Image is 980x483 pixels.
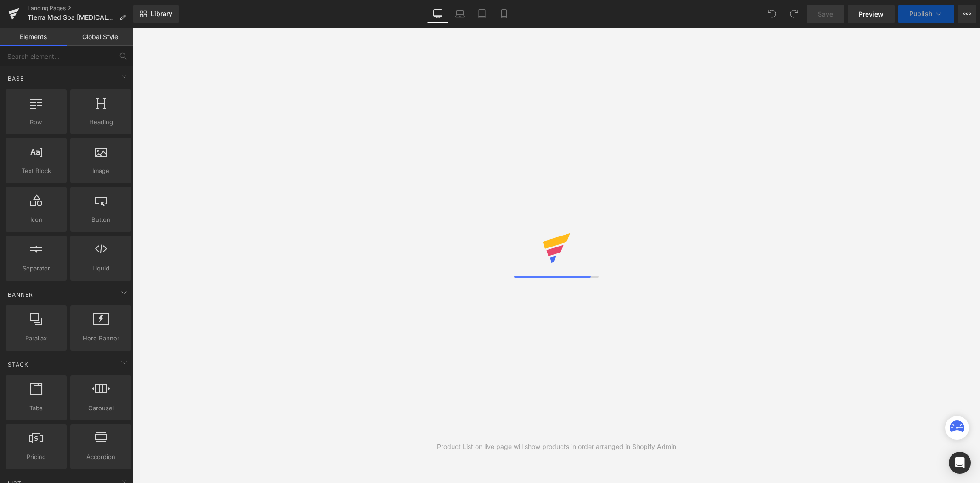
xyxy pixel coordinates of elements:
[73,452,129,462] span: Accordion
[7,74,25,83] span: Base
[818,9,833,19] span: Save
[151,10,172,18] span: Library
[8,117,64,127] span: Row
[73,264,129,273] span: Liquid
[8,403,64,413] span: Tabs
[958,5,976,23] button: More
[471,5,493,23] a: Tablet
[73,403,129,413] span: Carousel
[8,264,64,273] span: Separator
[785,5,803,23] button: Redo
[73,333,129,343] span: Hero Banner
[7,290,34,299] span: Banner
[8,215,64,224] span: Icon
[427,5,449,23] a: Desktop
[28,5,133,12] a: Landing Pages
[898,5,954,23] button: Publish
[493,5,515,23] a: Mobile
[73,215,129,224] span: Button
[859,9,884,19] span: Preview
[8,452,64,462] span: Pricing
[67,28,133,46] a: Global Style
[449,5,471,23] a: Laptop
[28,14,116,21] span: Tierra Med Spa [MEDICAL_DATA] 99.95/377
[848,5,895,23] a: Preview
[73,117,129,127] span: Heading
[8,166,64,176] span: Text Block
[763,5,781,23] button: Undo
[133,5,179,23] a: New Library
[7,360,29,369] span: Stack
[949,452,971,474] div: Open Intercom Messenger
[909,10,932,17] span: Publish
[437,442,676,452] div: Product List on live page will show products in order arranged in Shopify Admin
[8,333,64,343] span: Parallax
[73,166,129,176] span: Image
